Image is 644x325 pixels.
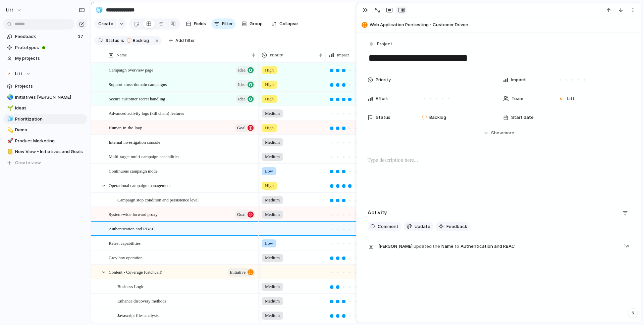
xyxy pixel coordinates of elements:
button: 🧊 [6,116,13,123]
span: Medium [265,110,280,117]
span: Show [491,130,503,136]
span: My projects [15,55,85,62]
span: updated the [414,243,440,250]
div: 🧊 [7,115,12,123]
span: Idea [238,65,246,75]
button: Fields [183,18,209,29]
button: Idea [236,95,255,103]
span: Secure customer secret handling [109,95,165,102]
span: Name [116,52,127,58]
span: Effort [376,95,388,102]
span: Initiatives [PERSON_NAME] [15,94,85,101]
span: Name Authentication and RBAC [378,241,620,251]
span: Team [512,95,523,102]
span: Litt [15,71,22,77]
a: 💫Demo [3,125,87,135]
div: 🧊 [96,5,103,14]
span: Grey box operation [109,253,143,261]
span: Medium [265,298,280,305]
span: Prototypes [15,44,85,51]
span: Campaign stop condition and persistence level [117,196,199,203]
span: Status [106,38,119,44]
span: Low [265,168,273,175]
span: Operational campaign management [109,181,171,189]
span: Goal [237,210,246,219]
span: Internal investigation console [109,138,160,146]
span: High [265,81,274,88]
span: Add filter [175,38,195,44]
span: Support cross-domain campaigns [109,80,167,88]
button: is [119,37,125,44]
span: Retest capabilities [109,239,141,247]
span: 1w [624,241,631,249]
span: Product Marketing [15,138,85,144]
span: Backlog [429,114,446,121]
span: Continuous campaign mode [109,167,158,175]
div: 🌱 [7,104,12,112]
button: Showmore [368,127,631,139]
span: Create view [15,159,41,166]
span: Goal [237,123,246,133]
span: is [121,38,124,44]
div: 🌏 [7,93,12,101]
span: Medium [265,211,280,218]
span: Projects [15,83,85,90]
button: 📒 [6,148,13,155]
a: 📒New View - Initiatives and Goals [3,147,87,157]
span: Litt [567,95,575,102]
span: Collapse [279,20,298,27]
span: Medium [265,283,280,290]
span: Group [250,20,263,27]
button: Create view [3,158,87,168]
span: more [503,130,514,136]
span: Idea [238,80,246,89]
a: Projects [3,81,87,91]
a: Feedback17 [3,32,87,42]
button: Feedback [436,222,470,231]
button: Update [404,222,433,231]
span: High [265,67,274,74]
span: High [265,125,274,131]
span: Demo [15,127,85,133]
span: Advanced activity logs (kill chain) features [109,109,184,117]
button: Goal [235,210,255,219]
span: Medium [265,312,280,319]
span: Project [377,41,392,47]
span: Feedback [15,33,76,40]
div: 💫 [7,126,12,134]
span: High [265,96,274,102]
span: Multi-target multi-campaign capabilities [109,152,179,160]
button: 🌱 [6,105,13,111]
span: Authentication and RBAC [109,225,155,232]
span: [PERSON_NAME] [378,243,413,250]
a: Prototypes [3,43,87,53]
span: Content - Coverage (catchcall) [109,268,162,276]
span: Priority [270,52,283,58]
button: Backlog [125,37,153,44]
button: 🚀 [6,138,13,144]
a: 🚀Product Marketing [3,136,87,146]
button: Create [94,18,117,29]
span: Update [415,223,430,230]
button: initiative [227,268,255,277]
div: 🌱Ideas [3,103,87,113]
button: Litt [3,5,25,15]
span: Enhance discovery methods [117,297,166,305]
button: Litt [3,69,87,79]
span: 17 [78,33,85,40]
button: Idea [236,80,255,89]
span: Priority [376,77,391,83]
button: Web Application Pentesting - Customer Driven [360,19,638,30]
a: 🧊Prioritization [3,114,87,124]
span: System-wide forward proxy [109,210,158,218]
span: Create [98,20,113,27]
span: Feedback [446,223,467,230]
a: 🌏Initiatives [PERSON_NAME] [3,92,87,102]
span: Low [265,240,273,247]
span: Litt [6,7,13,13]
span: New View - Initiatives and Goals [15,148,85,155]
